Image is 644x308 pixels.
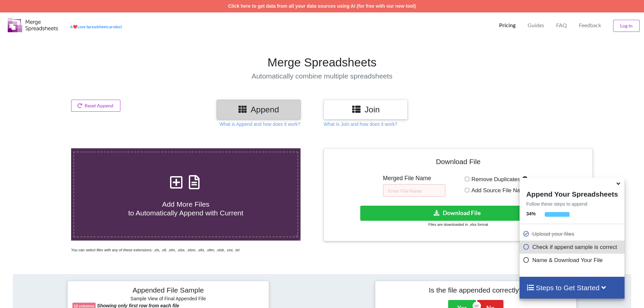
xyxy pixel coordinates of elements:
[469,187,531,194] span: Add Source File Names
[469,176,521,183] span: Remove Duplicates
[523,243,623,251] p: Check if append sample is correct
[380,286,572,294] h4: Is the file appended correctly?
[324,121,397,127] p: What is Join and how does it work?
[520,188,625,198] h4: Append Your Spreadsheets
[222,105,296,114] h3: Append
[526,284,618,292] h4: Steps to Get Started
[556,22,567,29] p: FAQ
[329,105,402,114] h3: Join
[613,20,640,32] button: Log In
[8,18,58,32] img: Logo.png
[383,175,445,182] h5: Merged File Name
[360,206,554,221] button: Download File
[523,230,623,238] p: Upload your files
[71,248,239,252] i: You can select files with any of these extensions: .xls, .xlt, .xlm, .xlsx, .xlsm, .xltx, .xltm, ...
[383,184,445,197] input: Enter File Name
[520,201,625,207] p: Follow these steps to append
[73,24,77,29] span: heart
[526,211,536,216] b: 34 %
[128,200,243,216] span: Add More Files to Automatically Append with Current
[72,296,264,303] h6: Sample View of Final Appended File
[329,153,588,172] h4: Download File
[523,256,623,264] p: Name & Download Your File
[71,100,121,112] button: Reset Append
[74,304,95,308] b: 12 columns
[579,22,601,28] span: Feedback
[499,22,516,29] p: Pricing
[72,286,264,295] h4: Appended File Sample
[428,222,488,226] small: Files are downloaded in .xlsx format
[228,3,416,9] a: Click here to get data from all your data sources using AI (for free with our new tool)
[528,22,544,29] p: Guides
[219,121,300,127] p: What is Append and how does it work?
[70,24,122,29] a: AheartLove Spreadsheets product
